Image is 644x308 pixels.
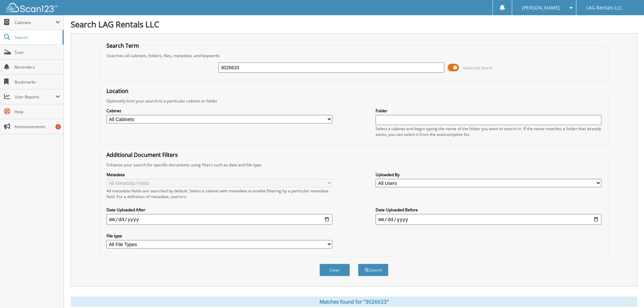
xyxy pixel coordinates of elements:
[103,42,142,49] legend: Search Term
[15,64,60,70] span: Reminders
[15,34,59,40] span: Search
[376,207,601,213] label: Date Uploaded Before
[463,65,493,70] span: Advanced Search
[106,207,332,213] label: Date Uploaded After
[586,6,622,10] span: LAG Rentals LLC
[103,98,605,104] div: Optionally limit your search to a particular cabinet or folder
[106,172,332,177] label: Metadata
[103,151,181,159] legend: Additional Document Filters
[15,94,55,100] span: User Reports
[103,162,605,168] div: Enhance your search for specific documents using filters such as date and file type.
[103,53,605,58] div: Searches all cabinets, folders, files, metadata, and keywords
[7,3,57,12] img: scan123-logo-white.svg
[106,233,332,239] label: File type
[103,87,132,95] legend: Location
[376,108,601,114] label: Folder
[15,20,55,25] span: Cabinets
[15,79,60,85] span: Bookmarks
[15,109,60,115] span: Help
[71,19,637,30] h1: Search LAG Rentals LLC
[177,194,186,199] a: here
[106,108,332,114] label: Cabinet
[71,297,637,307] div: Matches found for "3026633"
[319,264,350,276] button: Clear
[106,188,332,199] div: All metadata fields are searched by default. Select a cabinet with metadata to enable filtering b...
[15,124,60,129] span: Announcements
[106,214,332,225] input: start
[376,214,601,225] input: end
[55,124,61,129] div: 1
[522,6,560,10] span: [PERSON_NAME]
[376,126,601,137] div: Select a cabinet and begin typing the name of the folder you want to search in. If the name match...
[358,264,388,276] button: Search
[376,172,601,177] label: Uploaded By
[15,49,60,55] span: Scan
